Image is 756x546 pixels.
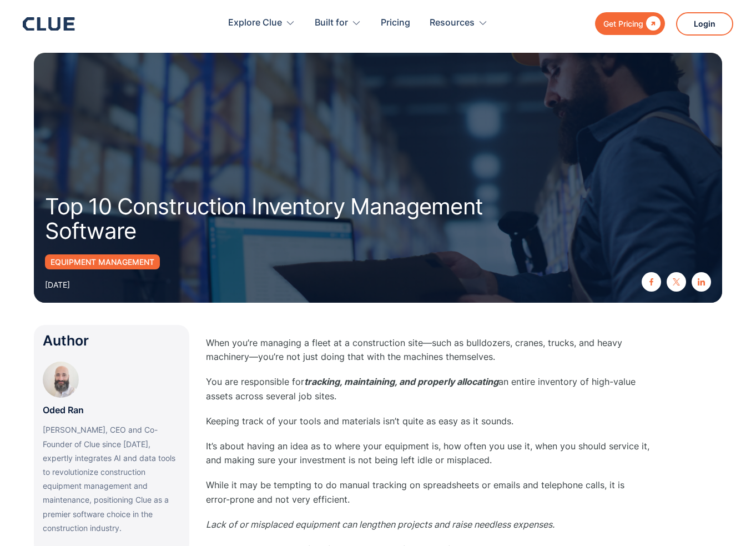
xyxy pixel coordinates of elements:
p: Keeping track of your tools and materials isn’t quite as easy as it sounds. [206,414,650,428]
img: Oded Ran [43,362,79,398]
img: twitter X icon [673,278,680,285]
p: [PERSON_NAME], CEO and Co-Founder of Clue since [DATE], expertly integrates AI and data tools to ... [43,423,180,535]
img: linkedin icon [698,278,705,285]
p: Oded Ran [43,403,84,417]
div: [DATE] [45,278,70,292]
div: Resources [430,6,475,41]
h1: Top 10 Construction Inventory Management Software [45,194,511,243]
em: Lack of or misplaced equipment can lengthen projects and raise needless expenses. [206,519,555,530]
img: facebook icon [648,278,655,285]
div:  [643,17,661,31]
em: tracking, maintaining, and properly allocating [304,376,498,387]
p: When you’re managing a fleet at a construction site—such as bulldozers, cranes, trucks, and heavy... [206,336,650,364]
a: Login [676,12,733,36]
p: It’s about having an idea as to where your equipment is, how often you use it, when you should se... [206,439,650,467]
div: Built for [315,6,348,41]
p: You are responsible for an entire inventory of high-value assets across several job sites. [206,375,650,403]
div: Get Pricing [603,17,643,31]
a: Get Pricing [595,12,665,35]
div: Explore Clue [228,6,295,41]
div: Explore Clue [228,6,282,41]
div: Author [43,334,180,348]
a: Equipment Management [45,254,160,269]
p: While it may be tempting to do manual tracking on spreadsheets or emails and telephone calls, it ... [206,478,650,506]
div: Resources [430,6,488,41]
a: Pricing [381,6,410,41]
div: Built for [315,6,361,41]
